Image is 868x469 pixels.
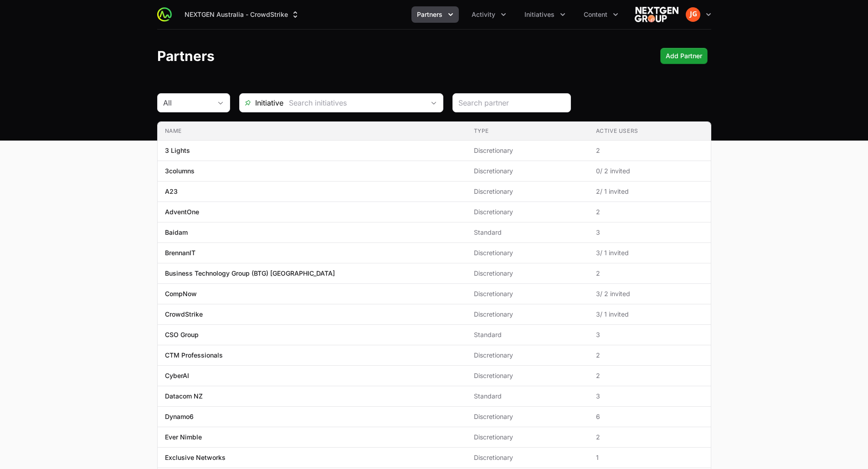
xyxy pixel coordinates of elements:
button: Initiatives [519,6,571,23]
span: 1 [596,453,704,462]
div: Open [425,94,443,112]
p: CompNow [165,289,197,298]
span: Discretionary [474,351,581,360]
button: Add Partner [660,48,708,64]
span: Discretionary [474,412,581,421]
span: Discretionary [474,166,581,176]
p: Dynamo6 [165,412,194,421]
p: AdventOne [165,207,199,217]
button: Content [578,6,624,23]
span: Standard [474,330,581,339]
span: 2 [596,371,704,380]
span: Discretionary [474,187,581,196]
button: Activity [466,6,512,23]
p: Business Technology Group (BTG) [GEOGRAPHIC_DATA] [165,269,335,278]
p: CTM Professionals [165,351,223,360]
div: Partners menu [411,6,459,23]
span: 3 / 2 invited [596,289,704,298]
button: All [158,94,230,112]
div: Initiatives menu [519,6,571,23]
span: 6 [596,412,704,421]
span: Initiative [240,97,283,108]
span: 2 [596,146,704,155]
h1: Partners [157,48,215,64]
span: Discretionary [474,453,581,462]
span: 3 / 1 invited [596,310,704,319]
p: Datacom NZ [165,392,203,401]
span: 2 [596,269,704,278]
span: 2 [596,351,704,360]
span: Discretionary [474,146,581,155]
p: CyberAI [165,371,189,380]
div: Activity menu [466,6,512,23]
span: Discretionary [474,433,581,442]
p: CrowdStrike [165,310,203,319]
span: 2 [596,433,704,442]
span: 0 / 2 invited [596,166,704,176]
p: Ever Nimble [165,433,202,442]
button: NEXTGEN Australia - CrowdStrike [179,6,305,23]
input: Search initiatives [283,94,425,112]
span: 2 / 1 invited [596,187,704,196]
span: Discretionary [474,289,581,298]
span: Standard [474,228,581,237]
span: Content [584,10,607,19]
span: Standard [474,392,581,401]
input: Search partner [458,97,565,108]
div: Main navigation [172,6,624,23]
p: 3 Lights [165,146,190,155]
span: Discretionary [474,269,581,278]
p: A23 [165,187,178,196]
img: Jamie Gunning [686,7,700,22]
div: All [163,97,211,108]
span: 3 [596,330,704,339]
span: 3 [596,228,704,237]
p: BrennanIT [165,248,195,257]
p: Baidam [165,228,188,237]
span: 3 [596,392,704,401]
span: Partners [417,10,442,19]
th: Type [467,122,589,141]
span: Discretionary [474,207,581,217]
span: Discretionary [474,248,581,257]
span: 2 [596,207,704,217]
p: Exclusive Networks [165,453,226,462]
span: Activity [472,10,495,19]
div: Primary actions [660,48,708,64]
span: 3 / 1 invited [596,248,704,257]
div: Supplier switch menu [179,6,305,23]
th: Active Users [589,122,711,141]
div: Content menu [578,6,624,23]
span: Initiatives [524,10,555,19]
span: Discretionary [474,310,581,319]
th: Name [158,122,467,141]
button: Partners [411,6,459,23]
p: CSO Group [165,330,199,339]
span: Add Partner [666,50,702,61]
img: ActivitySource [157,7,172,22]
p: 3columns [165,166,195,176]
span: Discretionary [474,371,581,380]
img: NEXTGEN Australia [635,5,678,24]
